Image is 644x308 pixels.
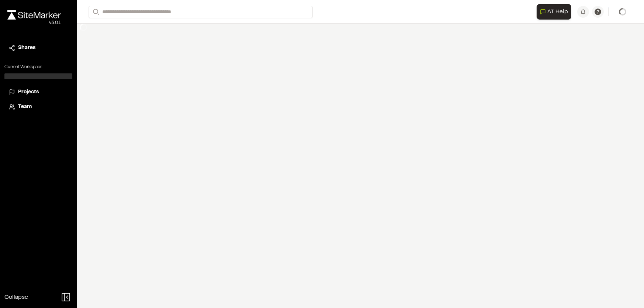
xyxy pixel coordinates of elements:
img: rebrand.png [7,10,61,20]
p: Current Workspace [4,64,72,70]
div: Open AI Assistant [537,4,574,20]
span: Team [18,103,32,111]
div: Oh geez...please don't... [7,20,61,26]
span: Shares [18,44,35,52]
a: Shares [9,44,68,52]
button: Open AI Assistant [537,4,571,20]
span: AI Help [547,7,568,16]
button: Search [89,6,102,18]
span: Projects [18,88,39,96]
a: Team [9,103,68,111]
a: Projects [9,88,68,96]
span: Collapse [4,293,28,302]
